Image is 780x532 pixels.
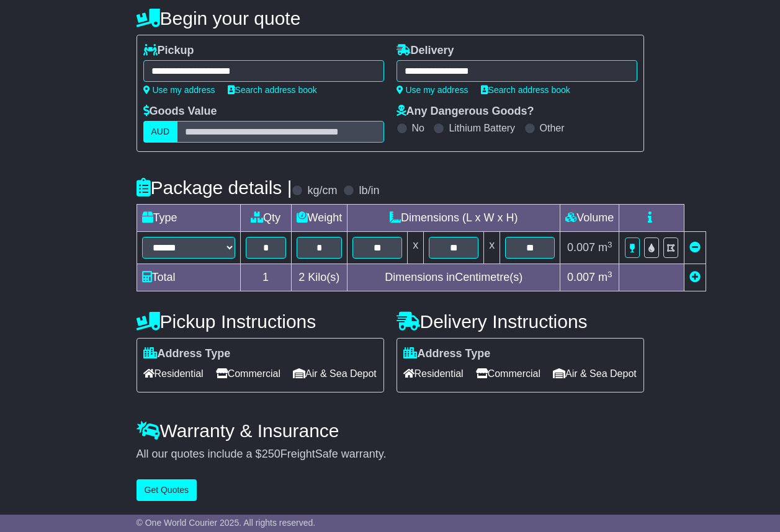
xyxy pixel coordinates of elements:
label: Pickup [143,44,194,58]
td: x [484,232,500,264]
span: 2 [298,271,305,283]
label: Address Type [143,347,231,361]
a: Use my address [397,85,468,95]
span: Residential [143,364,204,383]
td: Kilo(s) [291,264,347,291]
label: No [412,122,424,134]
span: 0.007 [567,241,595,254]
td: Volume [560,205,619,232]
div: All our quotes include a $ FreightSafe warranty. [137,448,644,461]
h4: Begin your quote [137,8,644,29]
td: Type [137,205,240,232]
label: kg/cm [307,184,337,198]
span: Commercial [476,364,540,383]
sup: 3 [607,240,612,249]
a: Use my address [143,85,215,95]
button: Get Quotes [137,479,197,501]
label: lb/in [359,184,379,198]
td: Qty [240,205,291,232]
td: x [408,232,424,264]
span: © One World Courier 2025. All rights reserved. [137,518,316,528]
td: Total [137,264,240,291]
span: 250 [262,448,280,460]
label: Any Dangerous Goods? [397,105,534,118]
h4: Warranty & Insurance [137,420,644,441]
h4: Delivery Instructions [397,311,644,332]
label: Address Type [403,347,491,361]
span: Air & Sea Depot [293,364,377,383]
td: Weight [291,205,347,232]
td: Dimensions in Centimetre(s) [347,264,560,291]
a: Search address book [228,85,317,95]
span: Air & Sea Depot [553,364,637,383]
a: Remove this item [689,241,701,254]
span: m [598,271,612,283]
label: AUD [143,121,178,143]
label: Lithium Battery [449,122,515,134]
label: Delivery [397,44,454,58]
span: m [598,241,612,254]
a: Search address book [481,85,570,95]
span: Residential [403,364,464,383]
h4: Package details | [137,177,292,198]
span: 0.007 [567,271,595,283]
td: 1 [240,264,291,291]
sup: 3 [607,270,612,279]
label: Goods Value [143,105,217,118]
span: Commercial [216,364,280,383]
h4: Pickup Instructions [137,311,384,332]
label: Other [540,122,565,134]
td: Dimensions (L x W x H) [347,205,560,232]
a: Add new item [689,271,701,283]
